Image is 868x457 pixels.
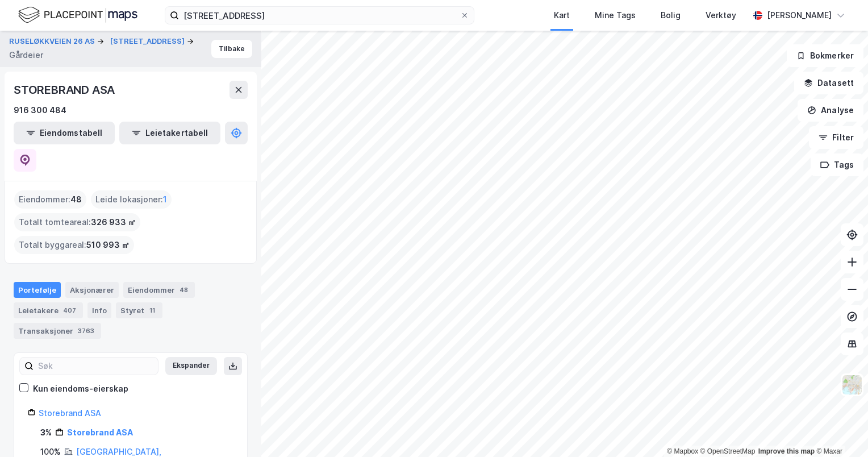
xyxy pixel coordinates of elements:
[798,99,863,122] button: Analyse
[14,103,66,117] div: 916 300 484
[14,323,101,339] div: Transaksjoner
[14,190,86,209] div: Eiendommer :
[86,238,130,252] span: 510 993 ㎡
[841,374,863,396] img: Z
[177,284,190,296] div: 48
[595,9,636,22] div: Mine Tags
[18,5,137,25] img: logo.f888ab2527a4732fd821a326f86c7f29.svg
[147,305,158,316] div: 11
[165,357,217,375] button: Ekspander
[811,153,863,176] button: Tags
[40,426,52,439] div: 3%
[9,48,43,62] div: Gårdeier
[811,402,868,457] iframe: Chat Widget
[787,44,863,67] button: Bokmerker
[123,282,195,298] div: Eiendommer
[700,447,756,455] a: OpenStreetMap
[76,325,97,336] div: 3763
[116,302,162,318] div: Styret
[33,382,128,396] div: Kun eiendoms-eierskap
[14,236,134,254] div: Totalt byggareal :
[87,302,111,318] div: Info
[14,81,117,99] div: STOREBRAND ASA
[119,122,220,144] button: Leietakertabell
[91,215,136,229] span: 326 933 ㎡
[211,40,252,58] button: Tilbake
[67,427,133,437] a: Storebrand ASA
[14,282,61,298] div: Portefølje
[14,302,83,318] div: Leietakere
[14,122,115,144] button: Eiendomstabell
[809,126,863,149] button: Filter
[163,193,167,206] span: 1
[110,36,187,47] button: [STREET_ADDRESS]
[14,213,140,231] div: Totalt tomteareal :
[794,72,863,94] button: Datasett
[34,358,158,375] input: Søk
[39,408,101,418] a: Storebrand ASA
[91,190,172,209] div: Leide lokasjoner :
[554,9,570,22] div: Kart
[70,193,82,206] span: 48
[706,9,736,22] div: Verktøy
[767,9,832,22] div: [PERSON_NAME]
[61,305,78,316] div: 407
[9,36,97,47] button: RUSELØKKVEIEN 26 AS
[65,282,119,298] div: Aksjonærer
[758,447,815,455] a: Improve this map
[667,447,698,455] a: Mapbox
[661,9,681,22] div: Bolig
[179,7,460,24] input: Søk på adresse, matrikkel, gårdeiere, leietakere eller personer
